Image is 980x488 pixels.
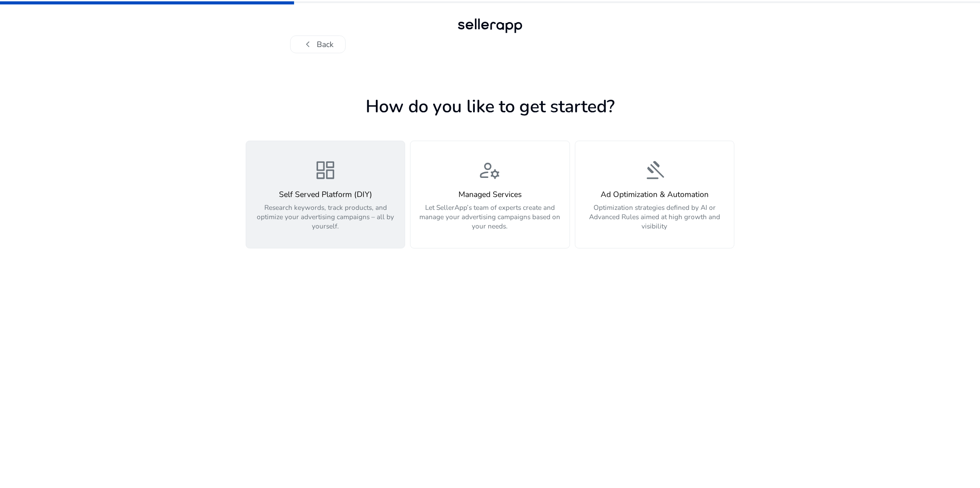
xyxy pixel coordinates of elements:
[290,35,346,53] button: chevron_leftBack
[581,203,728,231] p: Optimization strategies defined by AI or Advanced Rules aimed at high growth and visibility
[302,39,314,50] span: chevron_left
[252,190,399,199] h4: Self Served Platform (DIY)
[314,159,337,182] span: dashboard
[643,159,666,182] span: gavel
[478,159,502,182] span: manage_accounts
[252,203,399,231] p: Research keywords, track products, and optimize your advertising campaigns – all by yourself.
[575,141,734,248] button: gavelAd Optimization & AutomationOptimization strategies defined by AI or Advanced Rules aimed at...
[417,203,564,231] p: Let SellerApp’s team of experts create and manage your advertising campaigns based on your needs.
[581,190,728,199] h4: Ad Optimization & Automation
[417,190,564,199] h4: Managed Services
[246,141,405,248] button: dashboardSelf Served Platform (DIY)Research keywords, track products, and optimize your advertisi...
[410,141,570,248] button: manage_accountsManaged ServicesLet SellerApp’s team of experts create and manage your advertising...
[246,96,734,118] h1: How do you like to get started?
